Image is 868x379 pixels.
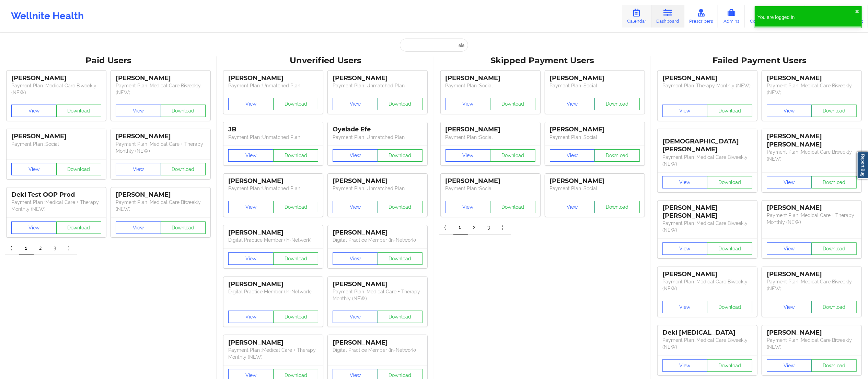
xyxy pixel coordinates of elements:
button: View [228,252,274,265]
button: View [767,359,812,372]
p: Payment Plan : Unmatched Plan [333,134,423,141]
a: Prescribers [684,5,718,28]
div: [PERSON_NAME] [767,329,857,337]
button: View [11,105,57,117]
button: View [550,149,595,162]
button: Download [707,176,752,188]
div: [PERSON_NAME] [767,270,857,278]
a: Next item [62,241,77,255]
div: Skipped Payment Users [439,55,646,66]
p: Payment Plan : Medical Care Biweekly (NEW) [767,149,857,162]
button: Download [378,311,423,323]
p: Payment Plan : Unmatched Plan [333,82,423,89]
button: Download [811,105,857,117]
a: Coaches [745,5,773,28]
div: [PERSON_NAME] [333,280,423,288]
a: 1 [19,241,34,255]
div: Failed Payment Users [656,55,863,66]
button: Download [56,163,102,175]
div: [PERSON_NAME] [333,339,423,347]
p: Payment Plan : Unmatched Plan [333,185,423,192]
button: View [767,301,812,313]
button: Download [378,98,423,110]
button: Download [490,149,535,162]
button: View [662,176,708,188]
button: Download [707,359,752,372]
div: [DEMOGRAPHIC_DATA][PERSON_NAME] [662,132,752,153]
p: Digital Practice Member (In-Network) [333,237,423,243]
button: Download [273,98,319,110]
button: Download [161,163,206,175]
button: View [228,98,274,110]
button: Download [811,301,857,313]
button: Download [707,301,752,313]
button: View [333,201,378,213]
button: View [550,98,595,110]
button: Download [707,242,752,255]
div: [PERSON_NAME] [550,126,640,133]
div: [PERSON_NAME] [767,74,857,82]
div: [PERSON_NAME] [11,74,101,82]
p: Payment Plan : Social [550,185,640,192]
button: View [445,201,491,213]
p: Payment Plan : Unmatched Plan [228,134,318,141]
p: Payment Plan : Social [550,82,640,89]
a: Admins [718,5,745,28]
p: Payment Plan : Therapy Monthly (NEW) [662,82,752,89]
div: JB [228,126,318,133]
p: Payment Plan : Medical Care Biweekly (NEW) [116,82,206,96]
div: [PERSON_NAME] [228,74,318,82]
button: Download [594,149,640,162]
div: [PERSON_NAME] [11,132,101,140]
div: [PERSON_NAME] [662,270,752,278]
button: close [855,9,859,14]
p: Payment Plan : Medical Care + Therapy Monthly (NEW) [333,288,423,302]
p: Payment Plan : Medical Care Biweekly (NEW) [767,278,857,292]
div: [PERSON_NAME] [116,74,206,82]
div: Oyelade Efe [333,126,423,133]
div: [PERSON_NAME] [767,204,857,212]
button: Download [273,252,319,265]
p: Payment Plan : Medical Care + Therapy Monthly (NEW) [767,212,857,226]
p: Payment Plan : Medical Care Biweekly (NEW) [662,278,752,292]
div: [PERSON_NAME] [333,74,423,82]
button: View [333,311,378,323]
div: Unverified Users [222,55,429,66]
a: Previous item [439,221,453,235]
div: [PERSON_NAME] [228,339,318,347]
button: Download [56,221,102,234]
button: Download [490,98,535,110]
div: [PERSON_NAME] [228,229,318,237]
button: Download [811,359,857,372]
button: View [767,242,812,255]
div: [PERSON_NAME] [550,177,640,185]
button: View [662,105,708,117]
div: [PERSON_NAME] [PERSON_NAME] [662,204,752,220]
div: [PERSON_NAME] [116,132,206,140]
div: Pagination Navigation [439,221,511,235]
button: View [662,359,708,372]
button: View [11,163,57,175]
div: [PERSON_NAME] [228,177,318,185]
p: Payment Plan : Medical Care Biweekly (NEW) [662,154,752,167]
a: 2 [34,241,48,255]
button: View [228,311,274,323]
button: View [116,221,161,234]
div: [PERSON_NAME] [116,191,206,199]
div: [PERSON_NAME] [662,74,752,82]
button: View [228,201,274,213]
p: Payment Plan : Medical Care Biweekly (NEW) [767,82,857,96]
p: Digital Practice Member (In-Network) [333,347,423,354]
button: Download [707,105,752,117]
p: Payment Plan : Social [445,82,535,89]
button: View [333,252,378,265]
button: View [767,176,812,188]
p: Payment Plan : Social [445,134,535,141]
a: 3 [48,241,62,255]
p: Payment Plan : Medical Care + Therapy Monthly (NEW) [228,347,318,360]
p: Payment Plan : Social [11,141,101,148]
div: [PERSON_NAME] [333,229,423,237]
button: View [116,163,161,175]
button: View [116,105,161,117]
button: Download [594,201,640,213]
